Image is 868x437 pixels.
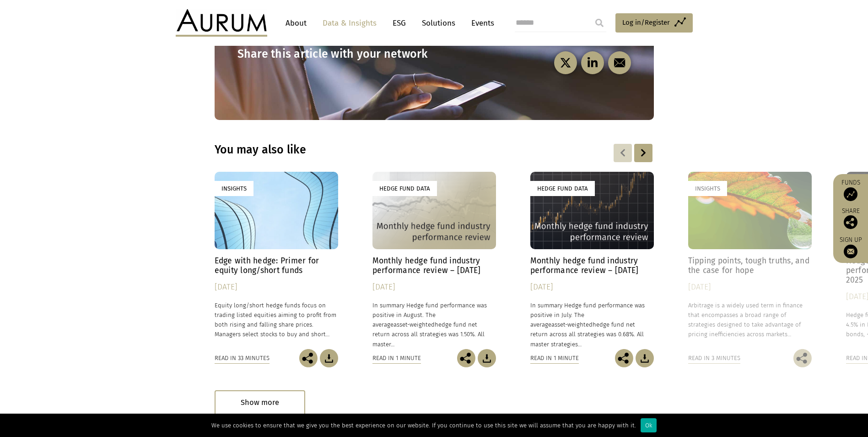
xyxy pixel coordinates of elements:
[281,15,311,32] a: About
[372,281,496,294] div: [DATE]
[844,187,857,201] img: Access Funds
[838,179,863,201] a: Funds
[215,353,270,363] div: Read in 33 minutes
[215,181,253,196] div: Insights
[372,353,421,363] div: Read in 1 minute
[457,349,475,367] img: Share this post
[551,321,593,328] span: asset-weighted
[320,349,338,367] img: Download Article
[372,181,437,196] div: Hedge Fund Data
[838,236,863,258] a: Sign up
[622,17,670,28] span: Log in/Register
[215,143,536,157] h3: You may also like
[215,281,338,294] div: [DATE]
[688,281,812,294] div: [DATE]
[530,300,654,349] p: In summary Hedge fund performance was positive in July. The average hedge fund net return across ...
[394,321,435,328] span: asset-weighted
[530,281,654,294] div: [DATE]
[587,57,598,69] img: linkedin-black.svg
[530,353,579,363] div: Read in 1 minute
[844,215,857,229] img: Share this post
[688,353,740,363] div: Read in 3 minutes
[388,15,410,32] a: ESG
[793,349,812,367] img: Share this post
[215,390,305,415] div: Show more
[838,208,863,229] div: Share
[688,300,812,339] p: Arbitrage is a widely used term in finance that encompasses a broad range of strategies designed ...
[299,349,318,367] img: Share this post
[372,256,496,275] h4: Monthly hedge fund industry performance review – [DATE]
[417,15,460,32] a: Solutions
[215,256,338,275] h4: Edge with hedge: Primer for equity long/short funds
[530,181,595,196] div: Hedge Fund Data
[318,15,381,32] a: Data & Insights
[215,300,338,339] p: Equity long/short hedge funds focus on trading listed equities aiming to profit from both rising ...
[688,256,812,275] h4: Tipping points, tough truths, and the case for hope
[560,57,571,69] img: twitter-black.svg
[530,172,654,349] a: Hedge Fund Data Monthly hedge fund industry performance review – [DATE] [DATE] In summary Hedge f...
[530,256,654,275] h4: Monthly hedge fund industry performance review – [DATE]
[237,47,434,61] h3: Share this article with your network
[215,172,338,349] a: Insights Edge with hedge: Primer for equity long/short funds [DATE] Equity long/short hedge funds...
[615,349,633,367] img: Share this post
[641,418,657,432] div: Ok
[467,15,494,32] a: Events
[176,9,267,37] img: Aurum
[478,349,496,367] img: Download Article
[844,245,857,258] img: Sign up to our newsletter
[614,57,625,69] img: email-black.svg
[636,349,654,367] img: Download Article
[590,14,609,32] input: Submit
[615,13,693,33] a: Log in/Register
[372,172,496,349] a: Hedge Fund Data Monthly hedge fund industry performance review – [DATE] [DATE] In summary Hedge f...
[372,300,496,349] p: In summary Hedge fund performance was positive in August. The average hedge fund net return acros...
[688,181,727,196] div: Insights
